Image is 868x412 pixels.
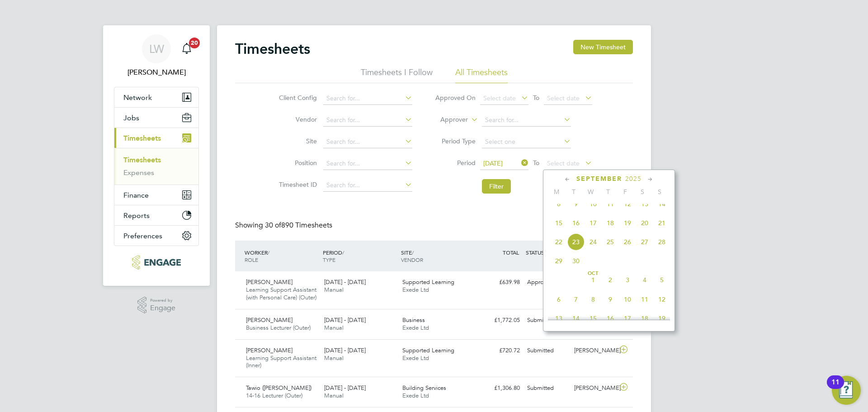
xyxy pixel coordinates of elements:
span: Lana Williams [114,67,199,78]
a: Timesheets [123,156,161,164]
span: 19 [619,214,636,232]
span: Building Services [402,384,446,392]
span: LW [149,43,164,55]
span: Supported Learning [402,346,454,354]
span: Reports [123,211,150,220]
span: 12 [653,291,670,308]
span: Learning Support Assistant (with Personal Care) (Outer) [246,286,316,301]
span: 10 [619,291,636,308]
span: 9 [602,291,619,308]
li: Timesheets I Follow [361,67,433,83]
span: [DATE] - [DATE] [324,346,366,354]
span: Business [402,316,425,324]
span: Manual [324,354,344,362]
input: Search for... [323,179,412,192]
span: To [530,92,542,104]
div: [PERSON_NAME] [571,343,618,358]
div: £639.98 [476,275,524,290]
span: 5 [653,271,670,289]
span: M [548,188,565,196]
span: Engage [150,304,175,312]
input: Search for... [482,114,571,127]
span: 1 [585,271,602,289]
span: 26 [619,233,636,251]
span: September [576,175,622,183]
input: Select one [482,136,571,148]
span: 17 [619,310,636,327]
span: S [651,188,668,196]
label: Vendor [276,115,317,123]
div: £720.72 [476,343,524,358]
span: 8 [550,195,567,213]
div: Submitted [524,381,571,396]
span: 3 [619,271,636,289]
span: 23 [567,233,585,251]
span: W [582,188,599,196]
span: 21 [653,214,670,232]
span: 28 [653,233,670,251]
span: 16 [567,214,585,232]
span: 10 [585,195,602,213]
span: Exede Ltd [402,354,429,362]
span: Finance [123,191,149,199]
span: / [342,249,344,256]
button: Open Resource Center, 11 new notifications [832,376,861,405]
span: [PERSON_NAME] [246,278,292,286]
span: Manual [324,392,344,399]
span: Exede Ltd [402,392,429,399]
span: 16 [602,310,619,327]
span: [DATE] - [DATE] [324,316,366,324]
span: 7 [567,291,585,308]
span: 30 of [265,221,281,230]
span: Select date [483,94,516,102]
span: 14 [567,310,585,327]
span: F [617,188,634,196]
span: Select date [547,159,580,167]
span: Jobs [123,114,139,122]
button: New Timesheet [573,40,633,54]
span: 2025 [625,175,642,183]
span: 8 [585,291,602,308]
label: Period [435,159,476,167]
span: Business Lecturer (Outer) [246,324,311,331]
span: 14-16 Lecturer (Outer) [246,392,302,399]
span: 12 [619,195,636,213]
h2: Timesheets [235,40,310,58]
span: Preferences [123,232,162,240]
span: 11 [636,291,653,308]
a: Go to home page [114,255,199,270]
span: 25 [602,233,619,251]
div: STATUS [524,244,571,260]
button: Filter [482,179,511,194]
div: Submitted [524,343,571,358]
span: 18 [636,310,653,327]
span: 13 [550,310,567,327]
div: [PERSON_NAME] [571,381,618,396]
label: Approved On [435,94,476,102]
label: Site [276,137,317,145]
button: Timesheets [114,128,198,148]
a: Powered byEngage [137,297,176,314]
div: WORKER [242,244,321,268]
span: [DATE] [483,159,503,167]
span: Manual [324,286,344,294]
button: Finance [114,185,198,205]
span: 27 [636,233,653,251]
div: Submitted [524,313,571,328]
a: LW[PERSON_NAME] [114,34,199,78]
span: S [634,188,651,196]
input: Search for... [323,114,412,127]
span: T [599,188,617,196]
span: TYPE [323,256,335,263]
span: 17 [585,214,602,232]
input: Search for... [323,92,412,105]
div: Showing [235,221,334,230]
span: [DATE] - [DATE] [324,384,366,392]
span: 11 [602,195,619,213]
span: / [412,249,414,256]
span: VENDOR [401,256,423,263]
a: Expenses [123,168,154,177]
span: 9 [567,195,585,213]
span: Exede Ltd [402,286,429,294]
span: [PERSON_NAME] [246,346,292,354]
